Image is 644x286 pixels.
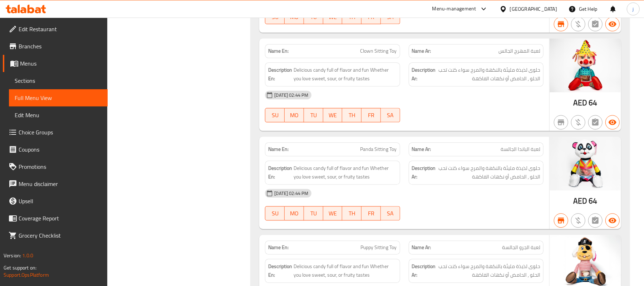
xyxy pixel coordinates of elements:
span: Upsell [19,197,102,205]
a: Menus [3,55,108,72]
span: MO [287,110,301,120]
strong: Description Ar: [412,262,436,280]
button: TH [342,206,362,220]
span: Edit Restaurant [19,25,102,33]
span: TU [307,12,320,22]
strong: Name En: [268,244,289,251]
span: لعبة الجرو الجالسة [502,244,540,251]
a: Sections [9,72,108,89]
span: Grocery Checklist [19,231,102,240]
span: Edit Menu [15,111,102,119]
a: Grocery Checklist [3,227,108,244]
span: Puppy Sitting Toy [361,244,397,251]
button: TH [342,108,362,122]
strong: Name Ar: [412,146,431,153]
button: FR [362,206,381,220]
a: Coverage Report [3,210,108,227]
span: Sections [15,76,102,85]
strong: Name En: [268,47,289,55]
span: AED [573,194,587,208]
button: SU [265,206,285,220]
span: Menu disclaimer [19,180,102,188]
a: Coupons [3,141,108,158]
span: FR [364,110,378,120]
span: WE [326,110,340,120]
span: Delicious candy full of flavor and fun Whether you love sweet, sour, or fruity tastes [294,262,397,280]
img: clown_sitting_toy638949268420951508.jpg [550,38,621,92]
img: panda_sitting_toy638949268451697482.jpg [550,137,621,190]
span: j [633,5,634,13]
button: FR [362,108,381,122]
button: Available [605,213,620,228]
span: Clown Sitting Toy [360,47,397,55]
strong: Name Ar: [412,244,431,251]
button: Branch specific item [554,17,568,31]
span: SA [384,110,397,120]
span: FR [364,208,378,219]
button: SU [265,108,285,122]
span: 1.0.0 [22,251,33,260]
a: Upsell [3,192,108,210]
span: Delicious candy full of flavor and fun Whether you love sweet, sour, or fruity tastes [294,164,397,181]
span: SU [268,208,282,219]
strong: Name Ar: [412,47,431,55]
span: TU [307,208,320,219]
span: FR [364,12,378,22]
span: Panda Sitting Toy [360,146,397,153]
a: Support.OpsPlatform [4,270,49,280]
button: Available [605,17,620,31]
span: 64 [589,194,598,208]
span: لعبة الباندا الجالسة [501,146,540,153]
span: [DATE] 02:44 PM [271,190,311,197]
button: MO [285,108,304,122]
button: Branch specific item [554,213,568,228]
button: Not has choices [588,213,603,228]
button: TU [304,206,323,220]
a: Branches [3,38,108,55]
button: Purchased item [571,17,585,31]
span: TH [345,208,359,219]
span: MO [287,12,301,22]
div: [GEOGRAPHIC_DATA] [510,5,557,13]
button: Not has choices [588,115,603,129]
strong: Description Ar: [412,66,436,83]
a: Choice Groups [3,124,108,141]
button: TU [304,108,323,122]
span: حلوى لذيذة مليئة بالنكهة والمرح سواء كنت تحب الحلو , الحامض أو نكهات الفاكهة [437,262,540,280]
a: Promotions [3,158,108,175]
button: SA [381,108,400,122]
strong: Description Ar: [412,164,436,181]
span: Promotions [19,162,102,171]
span: حلوى لذيذة مليئة بالنكهة والمرح سواء كنت تحب الحلو , الحامض أو نكهات الفاكهة [437,66,540,83]
span: SA [384,208,397,219]
span: MO [287,208,301,219]
button: Purchased item [571,213,585,228]
button: WE [323,108,343,122]
a: Menu disclaimer [3,175,108,192]
button: SA [381,206,400,220]
span: [DATE] 02:44 PM [271,92,311,99]
div: Menu-management [432,5,476,13]
span: لعبة المهرج الجالس [498,47,540,55]
span: Branches [19,42,102,51]
button: WE [323,206,343,220]
span: TH [345,12,359,22]
a: Edit Menu [9,106,108,124]
span: Menus [20,59,102,68]
button: Available [605,115,620,129]
span: Delicious candy full of flavor and fun Whether you love sweet, sour, or fruity tastes [294,66,397,83]
button: Not has choices [588,17,603,31]
button: MO [285,206,304,220]
span: Get support on: [4,263,36,272]
span: Choice Groups [19,128,102,137]
span: TH [345,110,359,120]
strong: Name En: [268,146,289,153]
button: Purchased item [571,115,585,129]
span: Full Menu View [15,94,102,102]
span: SU [268,110,282,120]
span: 64 [589,96,598,110]
span: TU [307,110,320,120]
span: Version: [4,251,21,260]
span: WE [326,208,340,219]
span: حلوى لذيذة مليئة بالنكهة والمرح سواء كنت تحب الحلو , الحامض أو نكهات الفاكهة [437,164,540,181]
